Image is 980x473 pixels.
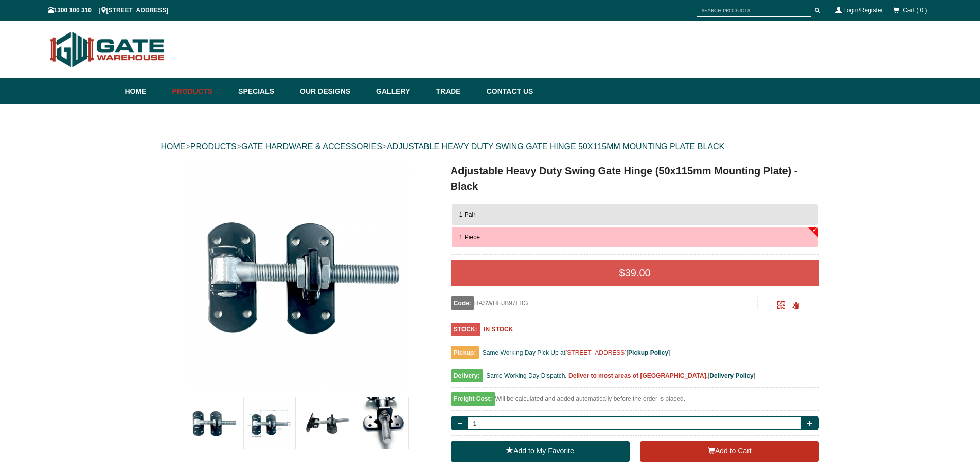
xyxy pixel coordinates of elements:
[244,397,295,449] img: Adjustable Heavy Duty Swing Gate Hinge (50x115mm Mounting Plate) - Black
[483,349,670,356] span: Same Working Day Pick Up at [ ]
[451,260,819,286] div: $
[568,372,708,379] b: Deliver to most areas of [GEOGRAPHIC_DATA].
[640,441,819,462] button: Add to Cart
[843,7,883,14] a: Login/Register
[125,78,167,104] a: Home
[484,326,513,333] b: IN STOCK
[565,349,627,356] a: [STREET_ADDRESS]
[371,78,431,104] a: Gallery
[187,397,239,449] img: Adjustable Heavy Duty Swing Gate Hinge (50x115mm Mounting Plate) - Black
[903,7,927,14] span: Cart ( 0 )
[451,163,819,194] h1: Adjustable Heavy Duty Swing Gate Hinge (50x115mm Mounting Plate) - Black
[387,142,724,151] a: ADJUSTABLE HEAVY DUTY SWING GATE HINGE 50X115MM MOUNTING PLATE BLACK
[451,369,483,382] span: Delivery:
[459,211,475,218] span: 1 Pair
[451,323,480,336] span: STOCK:
[300,397,352,449] img: Adjustable Heavy Duty Swing Gate Hinge (50x115mm Mounting Plate) - Black
[162,163,434,390] a: Adjustable Heavy Duty Swing Gate Hinge (50x115mm Mounting Plate) - Black - 1 Piece - Gate Warehouse
[233,78,295,104] a: Specials
[451,296,474,310] span: Code:
[777,303,785,310] a: Click to enlarge and scan to share.
[452,204,818,225] button: 1 Pair
[451,393,819,411] div: Will be calculated and added automatically before the order is placed.
[295,78,371,104] a: Our Designs
[167,78,234,104] a: Products
[697,4,811,17] input: SEARCH PRODUCTS
[48,7,169,14] span: 1300 100 310 | [STREET_ADDRESS]
[431,78,481,104] a: Trade
[459,234,480,241] span: 1 Piece
[451,441,630,462] a: Add to My Favorite
[161,130,819,163] div: > > >
[625,267,651,278] span: 39.00
[451,392,495,406] span: Freight Cost:
[190,142,237,151] a: PRODUCTS
[451,346,479,359] span: Pickup:
[709,372,753,379] a: Delivery Policy
[628,349,668,356] a: Pickup Policy
[357,397,408,449] img: Adjustable Heavy Duty Swing Gate Hinge (50x115mm Mounting Plate) - Black
[451,296,758,310] div: HASWHHJB97LBG
[482,78,533,104] a: Contact Us
[241,142,382,151] a: GATE HARDWARE & ACCESSORIES
[48,26,168,73] img: Gate Warehouse
[792,302,799,309] span: Click to copy the URL
[452,227,818,248] button: 1 Piece
[486,372,567,379] span: Same Working Day Dispatch.
[161,142,186,151] a: HOME
[451,370,819,388] div: [ ]
[185,163,411,390] img: Adjustable Heavy Duty Swing Gate Hinge (50x115mm Mounting Plate) - Black - 1 Piece - Gate Warehouse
